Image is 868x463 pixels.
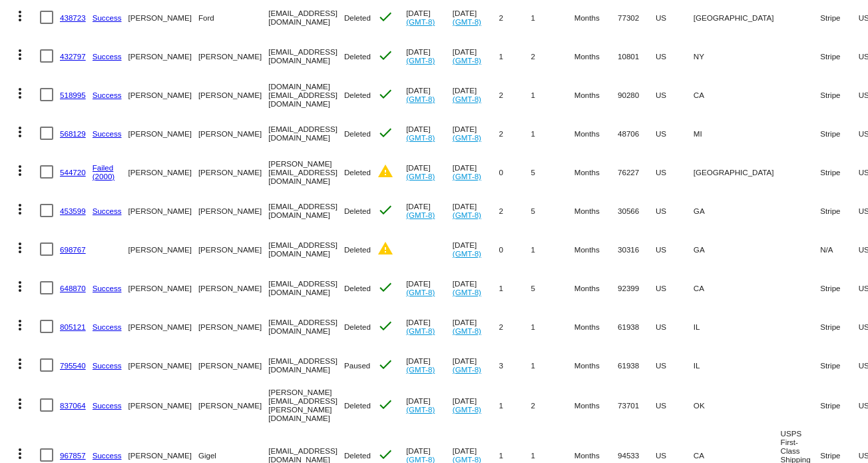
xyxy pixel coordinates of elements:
mat-cell: [DATE] [406,307,453,346]
mat-cell: [EMAIL_ADDRESS][DOMAIN_NAME] [268,268,344,307]
mat-cell: [EMAIL_ADDRESS][DOMAIN_NAME] [268,307,344,346]
mat-cell: 2 [499,307,531,346]
a: (GMT-8) [406,56,435,65]
mat-cell: 10801 [618,37,656,75]
mat-cell: [GEOGRAPHIC_DATA] [694,153,781,191]
mat-cell: [DATE] [453,230,499,268]
mat-icon: warning [377,240,393,256]
mat-cell: [PERSON_NAME] [128,346,198,384]
mat-cell: [PERSON_NAME] [198,230,268,268]
span: Paused [344,361,370,370]
mat-icon: more_vert [12,201,28,217]
a: (GMT-8) [406,172,435,181]
mat-cell: [PERSON_NAME] [128,37,198,75]
mat-cell: [PERSON_NAME] [198,346,268,384]
a: (GMT-8) [406,95,435,103]
mat-cell: 2 [499,114,531,153]
mat-cell: [DATE] [453,384,499,426]
mat-icon: more_vert [12,396,28,412]
mat-cell: [EMAIL_ADDRESS][DOMAIN_NAME] [268,346,344,384]
mat-cell: [DATE] [453,268,499,307]
mat-cell: US [656,191,694,230]
span: Deleted [344,284,371,292]
mat-cell: US [656,230,694,268]
mat-cell: 73701 [618,384,656,426]
mat-cell: 2 [531,384,574,426]
mat-cell: 5 [531,153,574,191]
mat-cell: Stripe [820,114,858,153]
a: (2000) [93,172,115,181]
mat-cell: [PERSON_NAME][EMAIL_ADDRESS][PERSON_NAME][DOMAIN_NAME] [268,384,344,426]
a: (GMT-8) [453,288,481,296]
mat-cell: [DATE] [453,346,499,384]
mat-cell: [DATE] [406,346,453,384]
mat-cell: US [656,37,694,75]
mat-cell: [DATE] [406,268,453,307]
a: Success [93,451,122,460]
a: 432797 [60,52,86,61]
a: 568129 [60,129,86,138]
mat-icon: more_vert [12,317,28,333]
mat-cell: [DATE] [406,75,453,114]
mat-cell: 1 [499,384,531,426]
a: 544720 [60,168,86,177]
a: 837064 [60,401,86,410]
mat-cell: Stripe [820,191,858,230]
a: (GMT-8) [406,211,435,219]
mat-cell: US [656,114,694,153]
span: Deleted [344,322,371,331]
a: (GMT-8) [453,405,481,414]
mat-cell: Months [574,37,618,75]
mat-cell: [DATE] [453,191,499,230]
mat-cell: US [656,268,694,307]
mat-cell: 0 [499,153,531,191]
span: Deleted [344,129,371,138]
mat-cell: [EMAIL_ADDRESS][DOMAIN_NAME] [268,230,344,268]
mat-cell: Months [574,307,618,346]
mat-cell: [DATE] [406,114,453,153]
mat-cell: [PERSON_NAME][EMAIL_ADDRESS][DOMAIN_NAME] [268,153,344,191]
mat-cell: [PERSON_NAME] [128,191,198,230]
mat-cell: US [656,153,694,191]
mat-cell: OK [694,384,781,426]
mat-icon: warning [377,163,393,179]
mat-cell: [PERSON_NAME] [128,75,198,114]
mat-cell: Stripe [820,153,858,191]
mat-cell: Months [574,268,618,307]
a: (GMT-8) [453,249,481,258]
mat-cell: 90280 [618,75,656,114]
mat-cell: Months [574,230,618,268]
mat-cell: GA [694,191,781,230]
mat-cell: [EMAIL_ADDRESS][DOMAIN_NAME] [268,37,344,75]
mat-cell: IL [694,307,781,346]
span: Deleted [344,91,371,99]
a: 795540 [60,361,86,370]
mat-cell: N/A [820,230,858,268]
a: Success [93,361,122,370]
mat-cell: 2 [531,37,574,75]
span: Deleted [344,13,371,22]
a: 967857 [60,451,86,460]
mat-icon: check [377,318,393,334]
mat-icon: check [377,86,393,102]
a: 438723 [60,13,86,22]
a: Success [93,207,122,215]
mat-cell: 30566 [618,191,656,230]
mat-cell: [DATE] [453,153,499,191]
a: 453599 [60,207,86,215]
mat-cell: Months [574,75,618,114]
mat-cell: [DATE] [453,37,499,75]
mat-cell: Stripe [820,268,858,307]
a: (GMT-8) [453,365,481,374]
mat-cell: [PERSON_NAME] [128,384,198,426]
mat-cell: [DATE] [406,153,453,191]
mat-icon: more_vert [12,85,28,101]
mat-cell: [DATE] [406,384,453,426]
mat-icon: more_vert [12,356,28,372]
mat-icon: more_vert [12,47,28,63]
a: (GMT-8) [406,326,435,335]
a: (GMT-8) [406,288,435,296]
a: (GMT-8) [453,211,481,219]
mat-icon: check [377,202,393,218]
a: 648870 [60,284,86,292]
